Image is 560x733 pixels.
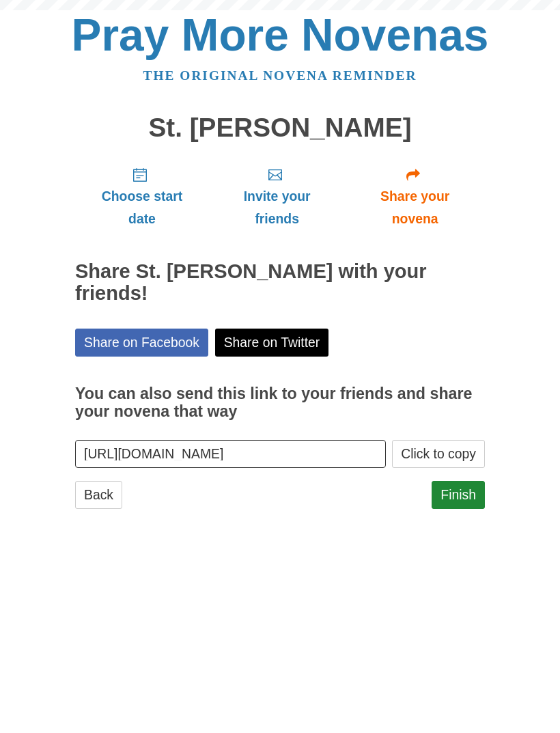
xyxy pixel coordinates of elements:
a: Invite your friends [209,156,345,237]
span: Invite your friends [223,185,331,230]
span: Share your novena [359,185,471,230]
a: Share your novena [345,156,485,237]
h2: Share St. [PERSON_NAME] with your friends! [75,261,485,305]
button: Click to copy [392,440,485,468]
a: Choose start date [75,156,209,237]
a: Finish [432,481,485,509]
a: Back [75,481,122,509]
a: Pray More Novenas [72,10,489,60]
h3: You can also send this link to your friends and share your novena that way [75,385,485,420]
a: Share on Facebook [75,329,208,357]
a: The original novena reminder [143,68,417,83]
a: Share on Twitter [215,329,329,357]
h1: St. [PERSON_NAME] [75,113,485,143]
span: Choose start date [89,185,195,230]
